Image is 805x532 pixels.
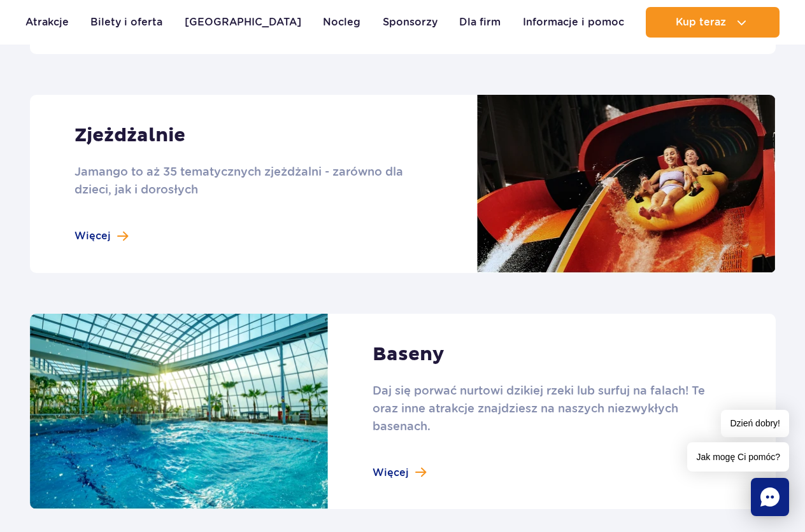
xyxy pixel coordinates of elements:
[185,7,301,38] a: [GEOGRAPHIC_DATA]
[523,7,624,38] a: Informacje i pomoc
[721,410,789,437] span: Dzień dobry!
[90,7,162,38] a: Bilety i oferta
[676,17,726,28] span: Kup teraz
[646,7,780,38] button: Kup teraz
[383,7,438,38] a: Sponsorzy
[751,478,789,516] div: Chat
[687,442,789,472] span: Jak mogę Ci pomóc?
[323,7,360,38] a: Nocleg
[459,7,501,38] a: Dla firm
[25,7,69,38] a: Atrakcje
